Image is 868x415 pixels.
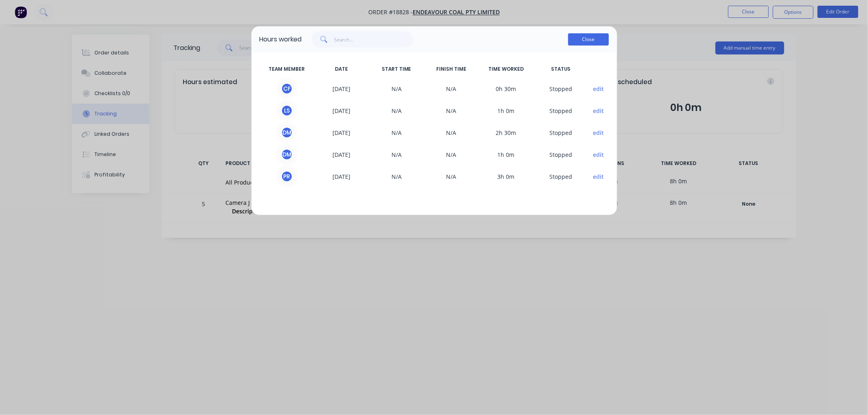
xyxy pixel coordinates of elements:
div: Hours worked [260,35,302,44]
span: N/A [424,170,479,183]
span: DATE [314,65,369,73]
span: 1h 0m [479,104,533,117]
span: S topped [533,104,588,117]
span: N/A [369,126,424,139]
button: edit [593,85,604,93]
span: 3h 0m [479,170,533,183]
span: S topped [533,148,588,161]
button: edit [593,106,604,115]
span: N/A [424,83,479,95]
span: [DATE] [314,170,369,183]
span: STATUS [533,65,588,73]
div: P R [281,170,293,183]
span: S topped [533,126,588,139]
span: N/A [369,83,424,95]
span: FINISH TIME [424,65,479,73]
span: N/A [424,126,479,139]
span: 1h 0m [479,148,533,161]
div: C F [281,83,293,95]
span: N/A [424,104,479,117]
span: 2h 30m [479,126,533,139]
button: edit [593,172,604,181]
span: S topped [533,83,588,95]
span: TIME WORKED [479,65,533,73]
span: START TIME [369,65,424,73]
span: TEAM MEMBER [260,65,315,73]
div: L S [281,104,293,117]
button: Close [568,33,609,46]
span: [DATE] [314,83,369,95]
div: D M [281,148,293,161]
button: edit [593,128,604,137]
span: N/A [369,148,424,161]
span: 0h 30m [479,83,533,95]
button: edit [593,150,604,159]
span: [DATE] [314,104,369,117]
span: [DATE] [314,148,369,161]
span: [DATE] [314,126,369,139]
span: N/A [424,148,479,161]
span: N/A [369,104,424,117]
span: N/A [369,170,424,183]
input: Search... [334,31,413,48]
span: S topped [533,170,588,183]
div: D M [281,126,293,139]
